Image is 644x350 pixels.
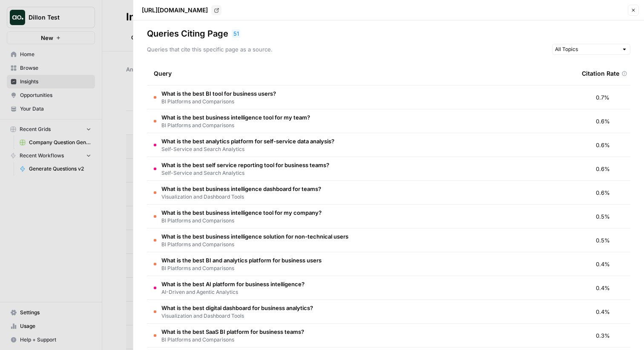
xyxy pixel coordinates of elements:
[161,137,334,145] span: What is the best analytics platform for self-service data analysis?
[596,236,610,245] span: 0.5%
[161,161,329,169] span: What is the best self service reporting tool for business teams?
[161,232,348,241] span: What is the best business intelligence solution for non-technical users
[232,29,240,38] div: 51
[161,193,321,201] span: Visualization and Dashboard Tools
[596,165,610,173] span: 0.6%
[596,331,610,340] span: 0.3%
[161,304,313,312] span: What is the best digital dashboard for business analytics?
[147,45,273,54] p: Queries that cite this specific page as a source.
[161,169,329,177] span: Self-Service and Search Analytics
[161,185,321,193] span: What is the best business intelligence dashboard for teams?
[596,307,610,316] span: 0.4%
[161,336,304,344] span: BI Platforms and Comparisons
[154,62,568,85] div: Query
[596,141,610,149] span: 0.6%
[161,256,322,265] span: What is the best BI and analytics platform for business users
[161,312,313,320] span: Visualization and Dashboard Tools
[161,113,310,122] span: What is the best business intelligence tool for my team?
[161,217,322,225] span: BI Platforms and Comparisons
[596,212,610,221] span: 0.5%
[596,188,610,197] span: 0.6%
[142,6,208,14] p: [URL][DOMAIN_NAME]
[596,93,609,102] span: 0.7%
[596,260,610,268] span: 0.4%
[555,45,618,54] input: All Topics
[161,288,305,296] span: AI-Driven and Agentic Analytics
[161,208,322,217] span: What is the best business intelligence tool for my company?
[211,5,221,15] a: Go to page https://www.thoughtspot.com/data-trends/business-intelligence/business-intelligence-tools
[582,69,619,78] span: Citation Rate
[161,145,334,153] span: Self-Service and Search Analytics
[161,89,276,98] span: What is the best BI tool for business users?
[147,28,228,40] h3: Queries Citing Page
[161,122,310,129] span: BI Platforms and Comparisons
[161,241,348,248] span: BI Platforms and Comparisons
[161,327,304,336] span: What is the best SaaS BI platform for business teams?
[596,284,610,292] span: 0.4%
[161,98,276,105] span: BI Platforms and Comparisons
[161,265,322,272] span: BI Platforms and Comparisons
[161,280,305,288] span: What is the best AI platform for business intelligence?
[596,117,610,125] span: 0.6%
